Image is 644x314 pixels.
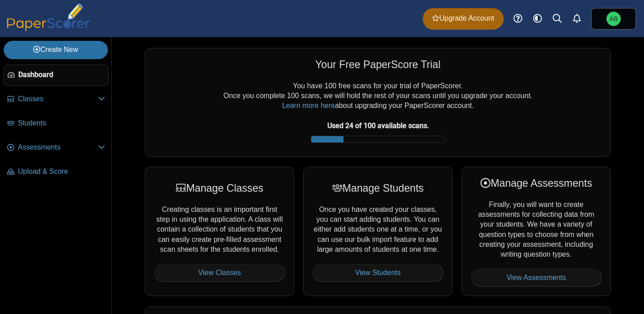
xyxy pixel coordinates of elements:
div: Creating classes is an important first step in using the application. A class will contain a coll... [145,167,294,296]
span: Students [18,118,105,128]
a: View Students [313,264,443,282]
div: Manage Assessments [471,176,602,190]
span: Classes [18,94,98,104]
a: Students [4,113,109,134]
a: Upload & Score [4,161,109,183]
span: Upgrade Account [432,13,494,23]
a: View Assessments [471,269,602,287]
a: View Classes [154,264,285,282]
a: Dashboard [4,65,109,86]
div: Manage Students [313,181,443,195]
a: PaperScorer [4,25,93,32]
span: Assessments [18,142,98,152]
div: Manage Classes [154,181,285,195]
a: Alerts [567,9,587,29]
div: Once you have created your classes, you can start adding students. You can either add students on... [303,167,453,296]
div: Your Free PaperScore Trial [154,57,602,72]
span: Ann Baum [606,12,621,26]
span: Dashboard [18,70,105,80]
a: Learn more here [282,102,335,109]
img: PaperScorer [4,4,93,31]
a: Assessments [4,137,109,159]
span: Ann Baum [610,16,618,22]
a: Classes [4,89,109,110]
b: Used 24 of 100 available scans. [327,121,429,130]
div: You have 100 free scans for your trial of PaperScorer. Once you complete 100 scans, we will hold ... [154,81,602,147]
span: Upload & Score [18,167,105,176]
div: Finally, you will want to create assessments for collecting data from your students. We have a va... [462,167,611,296]
a: Ann Baum [591,8,636,30]
a: Create New [4,41,108,59]
a: Upgrade Account [423,8,504,30]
